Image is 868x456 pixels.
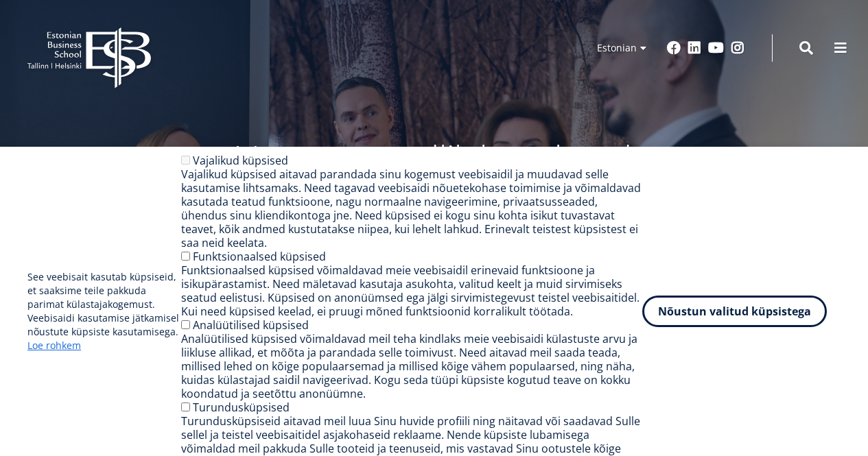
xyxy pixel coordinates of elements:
button: Nõustun valitud küpsistega [642,296,827,327]
label: Analüütilised küpsised [193,317,309,333]
div: Analüütilised küpsised võimaldavad meil teha kindlaks meie veebisaidi külastuste arvu ja liikluse... [181,332,643,400]
a: Instagram [731,41,744,55]
a: Loe rohkem [27,339,81,352]
label: Vajalikud küpsised [193,153,288,168]
a: Linkedin [688,41,701,55]
div: Vajalikud küpsised aitavad parandada sinu kogemust veebisaidil ja muudavad selle kasutamise lihts... [181,167,643,250]
a: Youtube [708,41,724,55]
label: Funktsionaalsed küpsised [193,249,326,264]
div: Funktsionaalsed küpsised võimaldavad meie veebisaidil erinevaid funktsioone ja isikupärastamist. ... [181,263,643,318]
p: See veebisait kasutab küpsiseid, et saaksime teile pakkuda parimat külastajakogemust. Veebisaidi ... [27,270,181,352]
p: Vastutusteadlik kogukond [71,137,798,178]
a: Facebook [667,41,681,55]
label: Turundusküpsised [193,400,290,415]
